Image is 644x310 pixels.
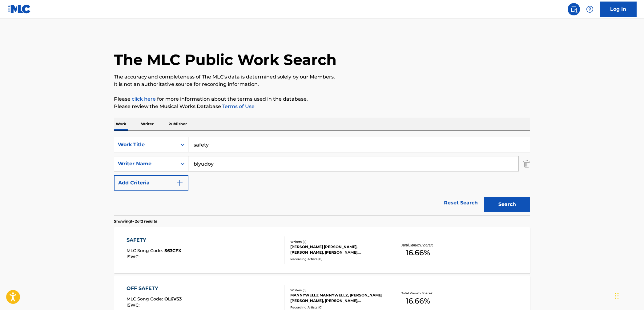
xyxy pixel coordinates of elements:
[584,3,596,15] div: Help
[613,280,644,310] iframe: Chat Widget
[441,196,481,210] a: Reset Search
[406,296,430,307] span: 16.66 %
[114,175,188,191] button: Add Criteria
[114,103,530,110] p: Please review the Musical Works Database
[290,244,383,255] div: [PERSON_NAME] [PERSON_NAME], [PERSON_NAME], [PERSON_NAME], [PERSON_NAME], [PERSON_NAME]
[127,236,181,244] div: SAFETY
[523,156,530,171] img: Delete Criterion
[114,118,128,131] p: Work
[484,197,530,212] button: Search
[615,287,619,305] div: Drag
[406,247,430,258] span: 16.66 %
[127,285,182,292] div: OFF SAFETY
[7,5,31,14] img: MLC Logo
[127,302,141,308] span: ISWC :
[221,103,255,109] a: Terms of Use
[401,243,434,247] p: Total Known Shares:
[164,296,182,302] span: OL6VS3
[570,6,578,13] img: search
[290,288,383,292] div: Writers ( 5 )
[290,257,383,261] div: Recording Artists ( 0 )
[600,2,637,17] a: Log In
[568,3,580,15] a: Public Search
[132,96,156,102] a: click here
[290,292,383,304] div: MANNYWELLZ MANNYWELLZ, [PERSON_NAME] [PERSON_NAME], [PERSON_NAME], [PERSON_NAME], [PERSON_NAME]
[167,118,189,131] p: Publisher
[114,95,530,103] p: Please for more information about the terms used in the database.
[114,81,530,88] p: It is not an authoritative source for recording information.
[290,240,383,244] div: Writers ( 5 )
[127,254,141,260] span: ISWC :
[114,137,530,215] form: Search Form
[290,305,383,310] div: Recording Artists ( 0 )
[114,50,336,69] h1: The MLC Public Work Search
[164,248,181,253] span: S63CFX
[114,227,530,273] a: SAFETYMLC Song Code:S63CFXISWC:Writers (5)[PERSON_NAME] [PERSON_NAME], [PERSON_NAME], [PERSON_NAM...
[139,118,155,131] p: Writer
[401,291,434,296] p: Total Known Shares:
[586,6,594,13] img: help
[176,179,183,187] img: 9d2ae6d4665cec9f34b9.svg
[118,141,173,148] div: Work Title
[114,219,157,224] p: Showing 1 - 2 of 2 results
[127,248,164,253] span: MLC Song Code :
[114,73,530,81] p: The accuracy and completeness of The MLC's data is determined solely by our Members.
[118,160,173,167] div: Writer Name
[127,296,164,302] span: MLC Song Code :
